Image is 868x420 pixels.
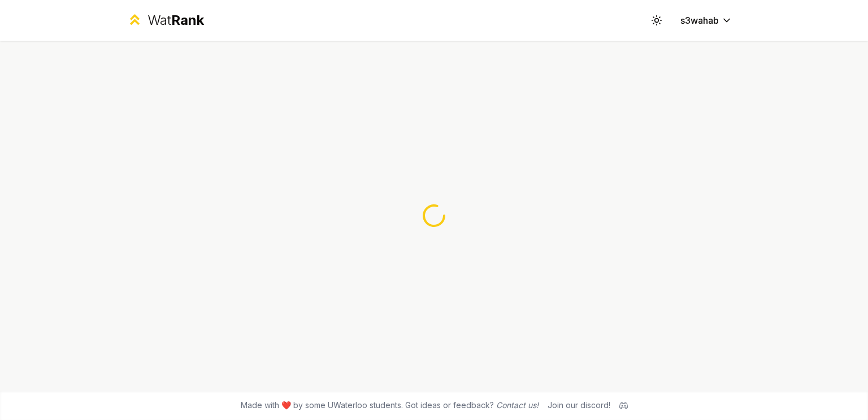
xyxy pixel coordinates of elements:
[171,12,204,28] span: Rank
[671,10,741,31] button: s3wahab
[127,11,204,29] a: WatRank
[680,14,719,27] span: s3wahab
[496,400,539,410] a: Contact us!
[147,11,204,29] div: Wat
[241,400,539,411] span: Made with ❤️ by some UWaterloo students. Got ideas or feedback?
[548,400,610,411] div: Join our discord!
